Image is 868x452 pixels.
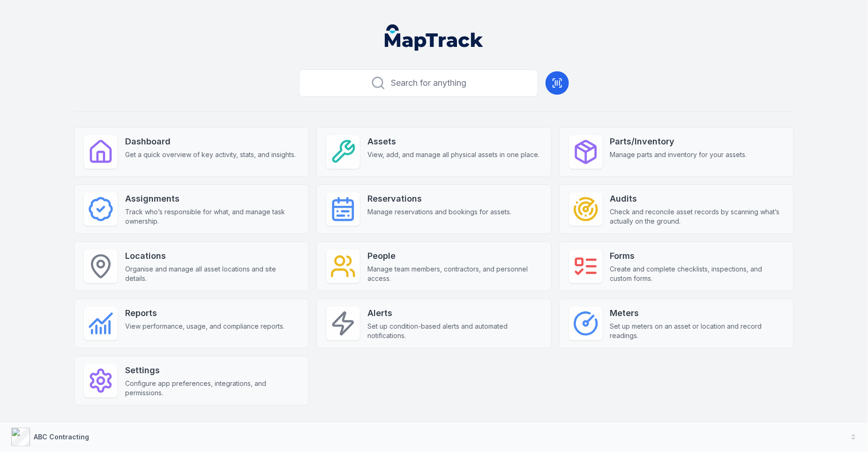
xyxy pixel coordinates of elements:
a: FormsCreate and complete checklists, inspections, and custom forms. [559,241,794,291]
a: PeopleManage team members, contractors, and personnel access. [316,241,551,291]
strong: Alerts [367,307,541,320]
span: Set up condition-based alerts and automated notifications. [367,322,541,340]
span: Manage team members, contractors, and personnel access. [367,264,541,283]
span: Search for anything [391,76,467,90]
span: View performance, usage, and compliance reports. [125,322,284,331]
a: LocationsOrganise and manage all asset locations and site details. [74,241,309,291]
strong: ABC Contracting [34,433,89,441]
strong: Reservations [367,192,511,205]
strong: People [367,249,541,263]
span: Configure app preferences, integrations, and permissions. [125,379,299,398]
strong: Forms [610,249,784,263]
a: MetersSet up meters on an asset or location and record readings. [559,299,794,348]
nav: Global [370,24,498,51]
a: ReservationsManage reservations and bookings for assets. [316,184,551,234]
strong: Dashboard [125,135,296,148]
a: SettingsConfigure app preferences, integrations, and permissions. [74,356,309,406]
strong: Reports [125,307,284,320]
a: AuditsCheck and reconcile asset records by scanning what’s actually on the ground. [559,184,794,234]
button: Search for anything [299,69,538,97]
span: View, add, and manage all physical assets in one place. [367,150,539,159]
a: Parts/InventoryManage parts and inventory for your assets. [559,127,794,177]
a: AssignmentsTrack who’s responsible for what, and manage task ownership. [74,184,309,234]
span: Manage parts and inventory for your assets. [610,150,747,159]
span: Organise and manage all asset locations and site details. [125,264,299,283]
strong: Audits [610,192,784,205]
span: Track who’s responsible for what, and manage task ownership. [125,207,299,226]
strong: Settings [125,364,299,377]
span: Check and reconcile asset records by scanning what’s actually on the ground. [610,207,784,226]
strong: Locations [125,249,299,263]
a: AssetsView, add, and manage all physical assets in one place. [316,127,551,177]
strong: Meters [610,307,784,320]
span: Get a quick overview of key activity, stats, and insights. [125,150,296,159]
span: Set up meters on an asset or location and record readings. [610,322,784,340]
span: Create and complete checklists, inspections, and custom forms. [610,264,784,283]
a: ReportsView performance, usage, and compliance reports. [74,299,309,348]
strong: Assets [367,135,539,148]
strong: Parts/Inventory [610,135,747,148]
strong: Assignments [125,192,299,205]
span: Manage reservations and bookings for assets. [367,207,511,217]
a: DashboardGet a quick overview of key activity, stats, and insights. [74,127,309,177]
a: AlertsSet up condition-based alerts and automated notifications. [316,299,551,348]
